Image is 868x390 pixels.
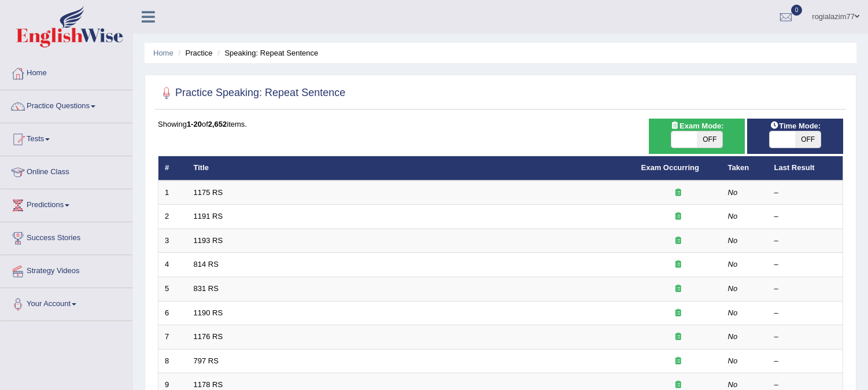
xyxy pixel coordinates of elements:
[158,119,843,130] div: Showing of items.
[774,308,837,319] div: –
[158,229,187,253] td: 3
[158,301,187,325] td: 6
[774,332,837,343] div: –
[728,308,738,317] em: No
[158,325,187,349] td: 7
[194,212,223,220] a: 1191 RS
[1,189,132,218] a: Predictions
[728,212,738,220] em: No
[194,356,219,365] a: 797 RS
[791,5,803,16] span: 0
[208,120,227,128] b: 2,652
[1,57,132,86] a: Home
[765,120,825,132] span: Time Mode:
[768,156,843,181] th: Last Result
[728,260,738,268] em: No
[194,284,219,293] a: 831 RS
[187,120,202,128] b: 1-20
[641,259,715,270] div: Exam occurring question
[194,236,223,245] a: 1193 RS
[194,260,219,268] a: 814 RS
[795,131,821,148] span: OFF
[666,120,728,132] span: Exam Mode:
[722,156,768,181] th: Taken
[187,156,635,181] th: Title
[1,222,132,251] a: Success Stories
[194,380,223,389] a: 1178 RS
[158,253,187,277] td: 4
[1,90,132,119] a: Practice Questions
[728,380,738,389] em: No
[1,288,132,317] a: Your Account
[194,332,223,341] a: 1176 RS
[728,236,738,245] em: No
[641,211,715,222] div: Exam occurring question
[774,259,837,270] div: –
[641,163,699,172] a: Exam Occurring
[153,49,173,57] a: Home
[175,47,212,58] li: Practice
[774,187,837,198] div: –
[194,308,223,317] a: 1190 RS
[158,84,345,102] h2: Practice Speaking: Repeat Sentence
[158,277,187,301] td: 5
[158,181,187,205] td: 1
[649,119,745,154] div: Show exams occurring in exams
[158,349,187,373] td: 8
[728,188,738,197] em: No
[774,284,837,295] div: –
[728,356,738,365] em: No
[697,131,722,148] span: OFF
[641,236,715,246] div: Exam occurring question
[158,205,187,229] td: 2
[641,284,715,295] div: Exam occurring question
[641,356,715,367] div: Exam occurring question
[774,356,837,367] div: –
[641,308,715,319] div: Exam occurring question
[1,255,132,284] a: Strategy Videos
[641,332,715,343] div: Exam occurring question
[1,123,132,152] a: Tests
[158,156,187,181] th: #
[774,211,837,222] div: –
[728,332,738,341] em: No
[774,236,837,246] div: –
[194,188,223,197] a: 1175 RS
[641,187,715,198] div: Exam occurring question
[215,47,318,58] li: Speaking: Repeat Sentence
[728,284,738,293] em: No
[1,156,132,185] a: Online Class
